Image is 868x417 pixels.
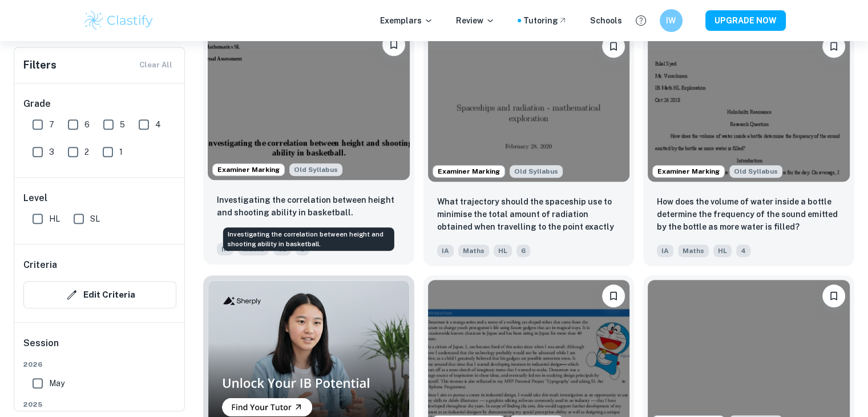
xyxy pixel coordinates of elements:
[49,212,60,225] span: HL
[602,35,625,58] button: Bookmark
[23,359,176,370] span: 2026
[631,11,651,30] button: Help and Feedback
[23,399,176,410] span: 2025
[84,146,89,158] span: 2
[705,10,786,31] button: UPGRADE NOW
[23,258,57,272] h6: Criteria
[119,146,123,158] span: 1
[84,118,90,131] span: 6
[23,97,176,111] h6: Grade
[428,30,630,182] img: Maths IA example thumbnail: What trajectory should the spaceship use
[494,244,512,257] span: HL
[590,14,622,27] a: Schools
[23,191,176,205] h6: Level
[380,14,433,27] p: Exemplars
[289,163,342,176] span: Old Syllabus
[423,26,635,266] a: Examiner MarkingAlthough this IA is written for the old math syllabus (last exam in November 2020...
[657,244,673,257] span: IA
[289,163,342,176] div: Although this IA is written for the old math syllabus (last exam in November 2020), the current I...
[643,26,854,266] a: Examiner MarkingAlthough this IA is written for the old math syllabus (last exam in November 2020...
[653,166,724,177] span: Examiner Marking
[437,195,621,234] p: What trajectory should the spaceship use to minimise the total amount of radiation obtained when ...
[602,284,625,307] button: Bookmark
[713,244,732,257] span: HL
[523,14,567,27] a: Tutoring
[23,281,176,308] button: Edit Criteria
[736,244,750,257] span: 4
[223,227,394,251] div: Investigating the correlation between height and shooting ability in basketball.
[648,30,850,182] img: Maths IA example thumbnail: How does the volume of water inside a bo
[208,29,410,180] img: Maths IA example thumbnail: Investigating the correlation between he
[90,212,100,225] span: SL
[516,244,530,257] span: 6
[664,14,677,27] h6: IW
[678,244,709,257] span: Maths
[23,57,56,73] h6: Filters
[213,165,284,175] span: Examiner Marking
[822,284,845,307] button: Bookmark
[83,9,155,32] img: Clastify logo
[49,377,64,390] span: May
[49,118,54,131] span: 7
[822,35,845,58] button: Bookmark
[217,194,401,219] p: Investigating the correlation between height and shooting ability in basketball.
[437,244,454,257] span: IA
[23,336,176,359] h6: Session
[657,195,841,233] p: How does the volume of water inside a bottle determine the frequency of the sound emitted by the ...
[49,146,54,158] span: 3
[729,165,782,178] span: Old Syllabus
[155,118,161,131] span: 4
[456,14,495,27] p: Review
[729,165,782,178] div: Although this IA is written for the old math syllabus (last exam in November 2020), the current I...
[510,165,563,178] div: Although this IA is written for the old math syllabus (last exam in November 2020), the current I...
[217,243,233,255] span: IA
[660,9,683,32] button: IW
[382,33,405,56] button: Bookmark
[458,244,489,257] span: Maths
[203,26,414,266] a: Examiner MarkingAlthough this IA is written for the old math syllabus (last exam in November 2020...
[433,166,504,177] span: Examiner Marking
[120,118,125,131] span: 5
[510,165,563,178] span: Old Syllabus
